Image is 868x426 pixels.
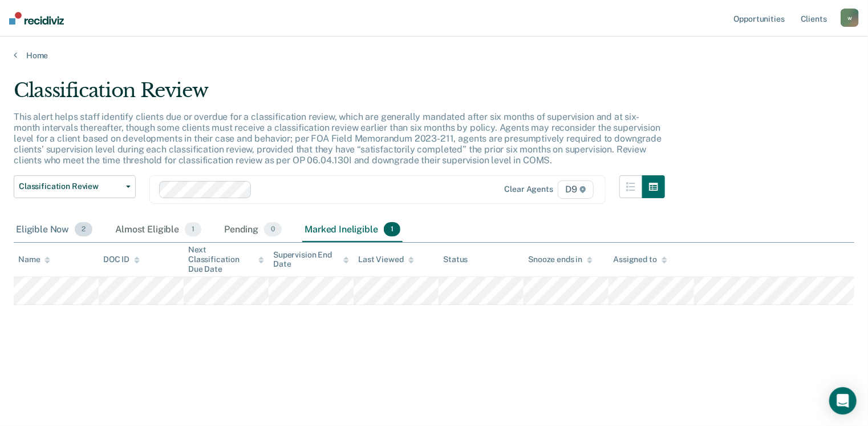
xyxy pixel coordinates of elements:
div: Snooze ends in [528,255,593,264]
div: Clear agents [505,184,553,194]
div: Assigned to [613,255,667,264]
img: Recidiviz [9,12,64,25]
div: Last Viewed [358,255,413,264]
span: Classification Review [19,182,121,191]
div: DOC ID [103,255,140,264]
span: 0 [264,222,282,237]
a: Home [14,50,854,61]
span: 1 [384,222,400,237]
div: Almost Eligible1 [113,218,204,243]
div: Eligible Now2 [14,218,95,243]
div: Status [443,255,468,264]
div: Open Intercom Messenger [829,387,857,415]
button: Classification Review [14,175,136,198]
div: Classification Review [14,79,665,111]
div: Name [18,255,50,264]
span: D9 [558,180,594,199]
div: Supervision End Date [273,250,349,270]
span: 1 [185,222,201,237]
p: This alert helps staff identify clients due or overdue for a classification review, which are gen... [14,111,662,166]
button: w [841,9,859,27]
span: 2 [75,222,92,237]
div: Pending0 [222,218,284,243]
div: Next Classification Due Date [188,245,264,274]
div: Marked Ineligible1 [302,218,403,243]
